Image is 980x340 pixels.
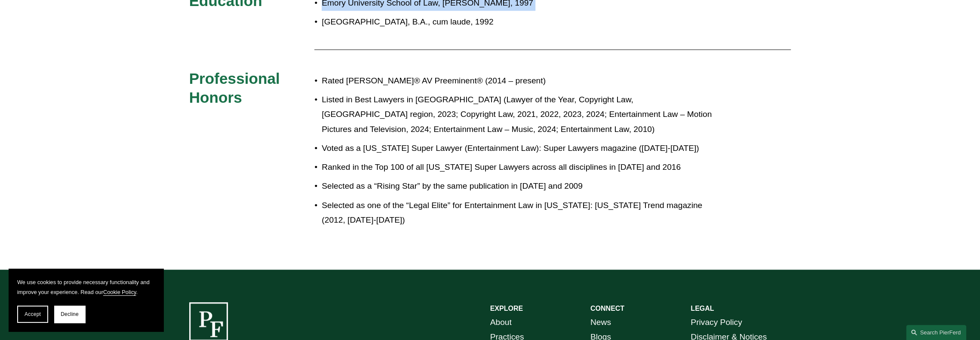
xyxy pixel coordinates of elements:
button: Decline [54,306,85,323]
p: Listed in Best Lawyers in [GEOGRAPHIC_DATA] (Lawyer of the Year, Copyright Law, [GEOGRAPHIC_DATA]... [322,92,716,137]
a: Search this site [906,325,966,340]
a: News [590,315,611,330]
p: Rated [PERSON_NAME]® AV Preeminent® (2014 – present) [322,74,716,89]
strong: LEGAL [691,305,714,312]
strong: EXPLORE [490,305,523,312]
span: Accept [25,311,41,317]
strong: CONNECT [590,305,624,312]
span: Decline [61,311,79,317]
button: Accept [17,306,48,323]
p: Ranked in the Top 100 of all [US_STATE] Super Lawyers across all disciplines in [DATE] and 2016 [322,160,716,175]
a: About [490,315,512,330]
p: Voted as a [US_STATE] Super Lawyer (Entertainment Law): Super Lawyers magazine ([DATE]-[DATE]) [322,141,716,156]
span: Professional Honors [189,70,284,106]
section: Cookie banner [9,269,163,331]
p: [GEOGRAPHIC_DATA], B.A., cum laude, 1992 [322,15,716,30]
a: Privacy Policy [691,315,742,330]
p: Selected as one of the “Legal Elite” for Entertainment Law in [US_STATE]: [US_STATE] Trend magazi... [322,198,716,228]
a: Cookie Policy [103,289,136,295]
p: We use cookies to provide necessary functionality and improve your experience. Read our . [17,277,155,297]
p: Selected as a “Rising Star” by the same publication in [DATE] and 2009 [322,179,716,194]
